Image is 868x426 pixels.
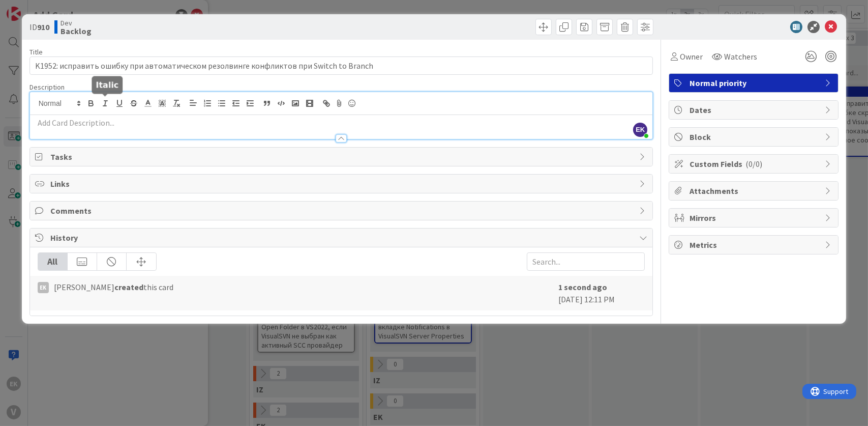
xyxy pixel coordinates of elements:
b: 910 [37,22,49,32]
b: 1 second ago [558,282,607,292]
span: Tasks [50,151,635,163]
h5: Italic [96,80,118,90]
span: Comments [50,205,635,217]
span: Normal priority [690,77,820,89]
span: ID [29,21,49,33]
span: Dates [690,104,820,116]
label: Title [29,47,43,56]
span: Links [50,178,635,190]
span: Owner [680,50,703,63]
span: Mirrors [690,212,820,224]
span: Dev [61,19,92,27]
span: Metrics [690,239,820,251]
span: Attachments [690,185,820,197]
span: Custom Fields [690,158,820,170]
span: Support [21,2,46,14]
span: Description [29,82,65,92]
input: Search... [527,252,645,271]
span: Block [690,131,820,143]
span: EK [633,123,647,137]
div: EK [38,282,49,293]
span: ( 0/0 ) [745,159,762,169]
span: [PERSON_NAME] this card [54,281,173,293]
span: Watchers [724,50,757,63]
b: created [114,282,143,292]
input: type card name here... [29,56,653,75]
span: History [50,232,635,244]
b: Backlog [61,27,92,35]
div: All [38,253,68,270]
div: [DATE] 12:11 PM [558,281,645,305]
